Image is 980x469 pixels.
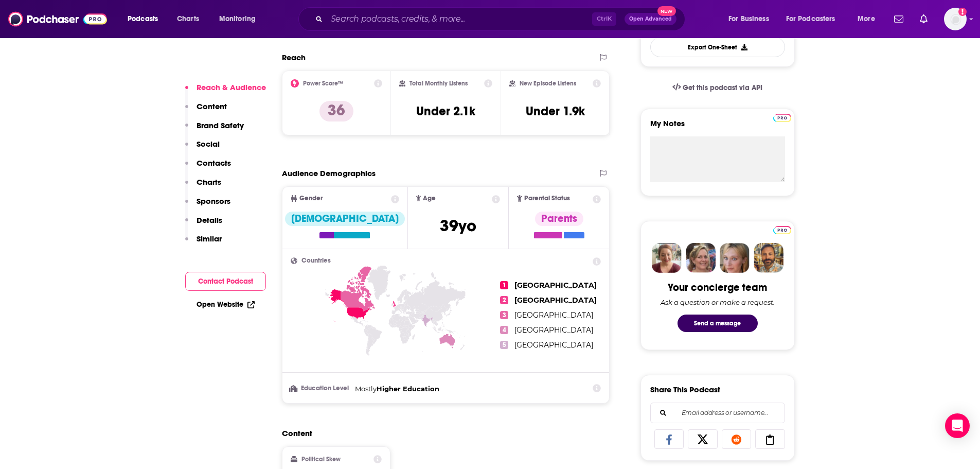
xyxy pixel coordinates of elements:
span: 1 [500,281,508,289]
button: Open AdvancedNew [625,13,676,25]
div: Search podcasts, credits, & more... [308,7,695,31]
button: open menu [721,11,782,27]
h2: Political Skew [301,456,341,463]
button: Brand Safety [185,120,244,140]
span: New [657,6,676,16]
h3: Share This Podcast [650,385,720,394]
button: Details [185,215,222,234]
a: Open Website [197,300,255,309]
span: Get this podcast via API [683,83,762,92]
img: Podchaser - Follow, Share and Rate Podcasts [8,9,107,29]
button: open menu [779,11,850,27]
h2: Audience Demographics [282,168,376,178]
span: 3 [500,311,508,319]
button: Contact Podcast [185,272,266,291]
div: Ask a question or make a request. [661,298,775,306]
span: Ctrl K [592,12,616,26]
p: Contacts [197,158,231,168]
input: Email address or username... [659,403,776,423]
span: 39 yo [440,216,476,236]
span: For Podcasters [786,12,835,26]
span: Charts [177,12,199,26]
div: Open Intercom Messenger [945,413,970,438]
a: Pro website [773,224,791,234]
span: [GEOGRAPHIC_DATA] [514,296,597,305]
span: Podcasts [128,12,158,26]
img: Sydney Profile [652,243,682,273]
input: Search podcasts, credits, & more... [327,11,592,27]
h2: New Episode Listens [520,80,576,87]
div: Parents [535,212,583,226]
span: Open Advanced [629,16,672,22]
button: Similar [185,234,222,253]
p: Content [197,101,227,111]
span: [GEOGRAPHIC_DATA] [514,281,597,290]
h2: Content [282,428,602,438]
a: Share on X/Twitter [688,429,718,449]
span: For Business [728,12,769,26]
span: 5 [500,341,508,349]
p: Details [197,215,222,225]
button: open menu [120,11,171,27]
button: open menu [850,11,888,27]
span: More [858,12,875,26]
label: My Notes [650,118,785,136]
p: 36 [319,101,353,121]
h2: Total Monthly Listens [409,80,468,87]
span: Gender [299,195,323,202]
button: Social [185,139,220,158]
button: Contacts [185,158,231,177]
h2: Reach [282,53,306,62]
p: Brand Safety [197,120,244,130]
button: open menu [212,11,269,27]
a: Pro website [773,112,791,122]
img: Barbara Profile [686,243,716,273]
span: 2 [500,296,508,304]
button: Show profile menu [944,8,967,30]
a: Copy Link [755,429,785,449]
a: Charts [170,11,205,27]
span: [GEOGRAPHIC_DATA] [514,325,593,335]
span: Countries [301,257,331,264]
h2: Power Score™ [303,80,343,87]
div: [DEMOGRAPHIC_DATA] [285,212,405,226]
h3: Under 1.9k [526,103,585,119]
button: Reach & Audience [185,82,266,101]
a: Show notifications dropdown [916,10,932,28]
button: Export One-Sheet [650,37,785,57]
span: [GEOGRAPHIC_DATA] [514,310,593,320]
span: 4 [500,326,508,334]
p: Reach & Audience [197,82,266,92]
span: Mostly [355,385,377,393]
img: Jules Profile [720,243,750,273]
button: Content [185,101,227,120]
span: Parental Status [524,195,570,202]
span: Higher Education [377,385,439,393]
p: Charts [197,177,221,187]
div: Your concierge team [668,281,767,294]
span: [GEOGRAPHIC_DATA] [514,340,593,350]
a: Share on Facebook [654,429,684,449]
button: Send a message [678,315,758,332]
img: User Profile [944,8,967,30]
h3: Education Level [291,385,351,392]
p: Sponsors [197,196,230,206]
img: Jon Profile [754,243,783,273]
img: Podchaser Pro [773,226,791,234]
img: Podchaser Pro [773,114,791,122]
h3: Under 2.1k [416,103,475,119]
p: Similar [197,234,222,244]
div: Search followers [650,403,785,423]
span: Logged in as ncannella [944,8,967,30]
span: Age [423,195,436,202]
a: Share on Reddit [722,429,752,449]
button: Charts [185,177,221,196]
p: Social [197,139,220,149]
span: Monitoring [219,12,256,26]
a: Show notifications dropdown [890,10,907,28]
button: Sponsors [185,196,230,215]
svg: Add a profile image [958,8,967,16]
a: Get this podcast via API [664,75,771,100]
